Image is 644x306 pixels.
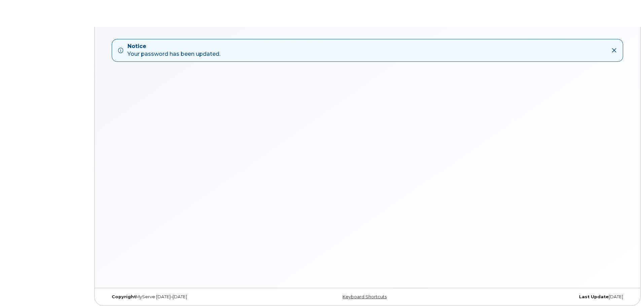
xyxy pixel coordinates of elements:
div: Your password has been updated. [128,43,220,58]
a: Keyboard Shortcuts [343,294,387,299]
strong: Notice [128,43,220,50]
strong: Copyright [112,294,136,299]
strong: Last Update [579,294,609,299]
div: MyServe [DATE]–[DATE] [107,294,281,300]
div: [DATE] [454,294,628,300]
